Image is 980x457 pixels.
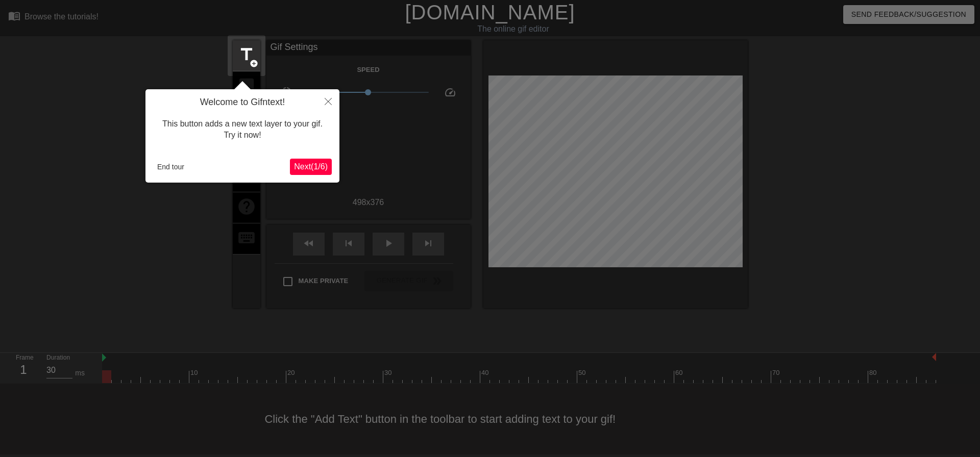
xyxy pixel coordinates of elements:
button: Next [290,159,332,175]
h4: Welcome to Gifntext! [153,97,332,108]
div: This button adds a new text layer to your gif. Try it now! [153,108,332,151]
button: Close [317,89,339,113]
span: Next ( 1 / 6 ) [294,162,328,171]
button: End tour [153,159,188,174]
